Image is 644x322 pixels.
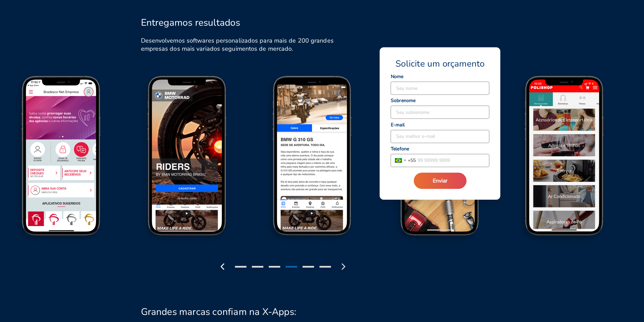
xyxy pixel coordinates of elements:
img: Polishop Screen 2 [503,74,629,249]
span: Solicite um orçamento [396,58,484,70]
span: Enviar [433,177,448,184]
button: Enviar [414,173,467,189]
input: Seu sobrenome [391,106,489,119]
h6: Desenvolvemos softwares personalizados para mais de 200 grandes empresas dos mais variados seguim... [141,36,340,53]
input: Seu nome [391,82,489,95]
input: 99 99999 9999 [416,154,489,167]
img: Polishop Screen 1 [377,74,503,249]
img: BMW Screen 1 [126,74,252,249]
span: + 55 [408,157,416,164]
input: Seu melhor e-mail [391,130,489,143]
h2: Entregamos resultados [141,17,240,28]
h2: Grandes marcas confiam na X-Apps: [141,306,296,318]
img: BMW Screen 2 [252,74,377,249]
